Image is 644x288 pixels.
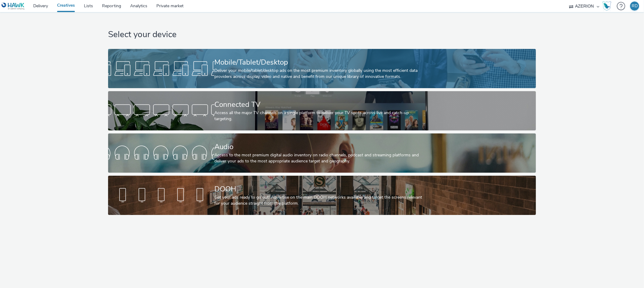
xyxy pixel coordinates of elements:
img: undefined Logo [2,2,25,10]
a: DOOHGet your ads ready to go out! Advertise on the main DOOH networks available and target the sc... [108,176,536,215]
div: DOOH [214,184,427,194]
div: Access to the most premium digital audio inventory on radio channels, podcast and streaming platf... [214,152,427,165]
div: RD [632,2,638,11]
a: Connected TVAccess all the major TV channels on a single platform to deliver your TV spots across... [108,91,536,130]
div: Get your ads ready to go out! Advertise on the main DOOH networks available and target the screen... [214,194,427,207]
div: Deliver your mobile/tablet/desktop ads on the most premium inventory globally using the most effi... [214,68,427,80]
a: AudioAccess to the most premium digital audio inventory on radio channels, podcast and streaming ... [108,133,536,173]
a: Hawk Academy [602,1,614,11]
div: Access all the major TV channels on a single platform to deliver your TV spots across live and ca... [214,110,427,122]
div: Audio [214,142,427,152]
a: Mobile/Tablet/DesktopDeliver your mobile/tablet/desktop ads on the most premium inventory globall... [108,49,536,88]
div: Connected TV [214,99,427,110]
img: Hawk Academy [602,1,611,11]
div: Mobile/Tablet/Desktop [214,57,427,68]
h1: Select your device [108,29,536,40]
